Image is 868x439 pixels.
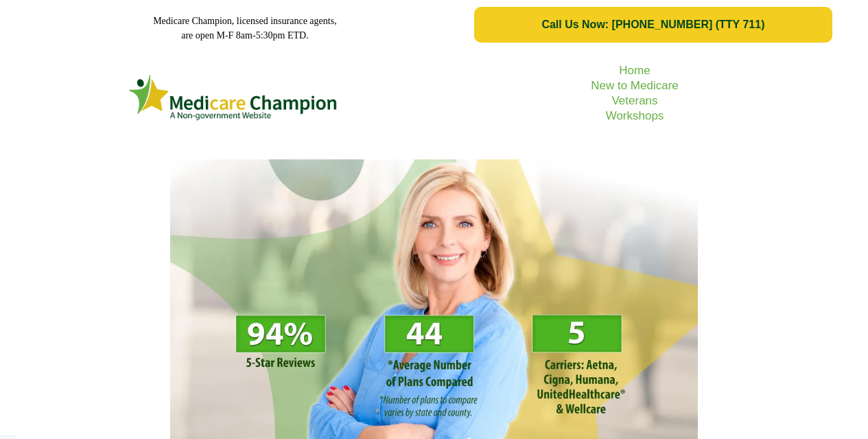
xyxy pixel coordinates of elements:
[606,109,664,122] a: Workshops
[619,64,650,77] a: Home
[474,7,832,43] a: Call Us Now: 1-833-823-1990 (TTY 711)
[611,94,657,107] a: Veterans
[36,14,454,28] p: Medicare Champion, licensed insurance agents,
[591,79,679,92] a: New to Medicare
[36,28,454,43] p: are open M-F 8am-5:30pm ETD.
[541,19,764,31] span: Call Us Now: [PHONE_NUMBER] (TTY 711)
